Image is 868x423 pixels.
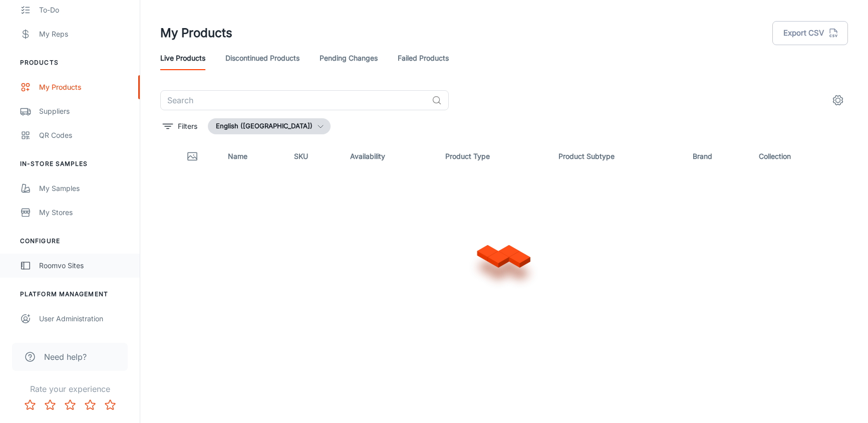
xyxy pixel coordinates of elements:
[220,142,286,170] th: Name
[178,121,197,132] p: Filters
[772,21,848,45] button: Export CSV
[208,118,331,134] button: English ([GEOGRAPHIC_DATA])
[286,142,342,170] th: SKU
[398,46,449,70] a: Failed Products
[550,142,685,170] th: Product Subtype
[160,118,200,134] button: filter
[225,46,300,70] a: Discontinued Products
[39,106,130,117] div: Suppliers
[751,142,848,170] th: Collection
[80,395,100,415] button: Rate 4 star
[342,142,437,170] th: Availability
[100,395,120,415] button: Rate 5 star
[437,142,550,170] th: Product Type
[39,130,130,141] div: QR Codes
[320,46,378,70] a: Pending Changes
[160,24,232,42] h1: My Products
[20,395,40,415] button: Rate 1 star
[39,260,130,271] div: Roomvo Sites
[160,46,205,70] a: Live Products
[44,351,87,363] span: Need help?
[186,150,198,162] svg: Thumbnail
[160,90,428,110] input: Search
[39,183,130,194] div: My Samples
[685,142,751,170] th: Brand
[39,207,130,218] div: My Stores
[39,313,130,324] div: User Administration
[39,82,130,93] div: My Products
[40,395,60,415] button: Rate 2 star
[8,383,132,395] p: Rate your experience
[60,395,80,415] button: Rate 3 star
[828,90,848,110] button: settings
[39,5,130,16] div: To-do
[39,29,130,40] div: My Reps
